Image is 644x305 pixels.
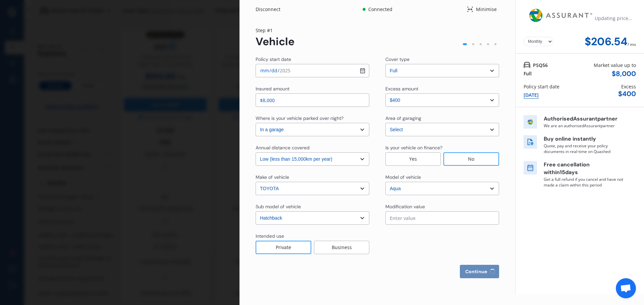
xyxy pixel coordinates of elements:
input: Enter value [385,211,499,225]
p: Authorised Assurant partner [544,115,624,123]
div: Insured amount [256,85,289,92]
div: Yes [385,152,441,166]
p: We are an authorised Assurant partner [544,123,624,129]
p: Free cancellation within 15 days [544,161,624,176]
div: Vehicle [256,35,294,48]
img: free cancel icon [524,161,537,174]
img: Assurant.png [527,3,595,28]
div: Market value up to [594,62,636,69]
input: dd / mm / yyyy [256,64,369,77]
button: Continue [460,265,499,278]
div: Cover type [385,56,410,63]
div: $ 400 [618,90,636,98]
div: Where is your vehicle parked over night? [256,115,343,122]
p: Buy online instantly [544,135,624,143]
div: Policy start date [256,56,291,63]
div: / mo [628,35,636,48]
p: Quote, pay and receive your policy documents in real-time on Quashed [544,143,624,154]
img: buy online icon [524,135,537,149]
div: Minimise [473,6,499,13]
div: Sub model of vehicle [256,203,301,210]
div: Disconnect [256,6,288,13]
div: Full [524,70,532,77]
div: Model of vehicle [385,174,421,180]
img: insurer icon [524,115,537,129]
span: Continue [464,269,488,274]
div: Business [314,241,369,254]
span: PSQ56 [533,62,548,69]
div: Open chat [616,278,636,298]
div: Is your vehicle on finance? [385,144,442,151]
div: Area of garaging [385,115,421,122]
div: Step # 1 [256,27,294,34]
div: No [443,152,499,166]
div: Annual distance covered [256,144,310,151]
div: Make of vehicle [256,174,289,180]
div: Updating price... [595,15,632,22]
div: [DATE] [524,91,539,99]
input: Enter insured amount [256,93,369,107]
div: Policy start date [524,83,559,90]
div: Excess [621,83,636,90]
div: Connected [367,6,393,13]
div: Excess amount [385,85,418,92]
div: Intended use [256,233,284,239]
div: Private [256,241,311,254]
p: Get a full refund if you cancel and have not made a claim within this period [544,176,624,188]
div: $206.54 [585,35,628,48]
div: Modification value [385,203,425,210]
div: $ 8,000 [612,70,636,78]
